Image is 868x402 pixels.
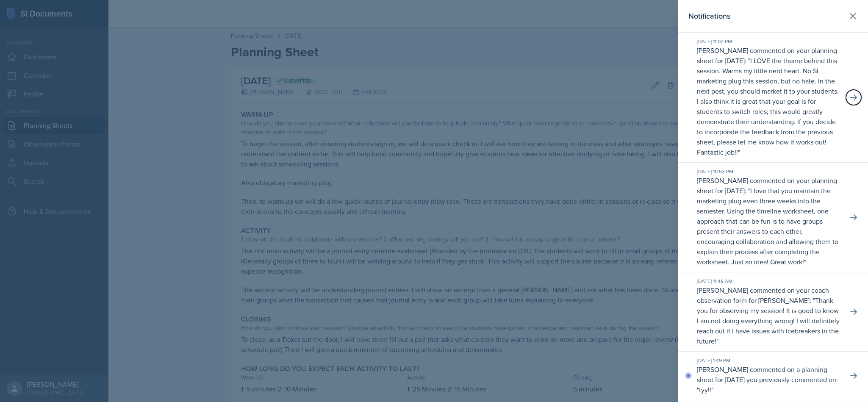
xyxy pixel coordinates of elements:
[697,175,841,267] p: [PERSON_NAME] commented on your planning sheet for [DATE]: " "
[697,168,841,175] div: [DATE] 10:53 PM
[697,296,840,346] p: Thank you for observing my session! It is good to know I am not doing everything wrong! I will de...
[697,186,838,266] p: I love that you maintain the marketing plug even three weeks into the semester. Using the timelin...
[699,385,711,394] p: tyy!!
[697,364,841,395] p: [PERSON_NAME] commented on a planning sheet for [DATE] you previously commented on: " "
[697,285,841,346] p: [PERSON_NAME] commented on your coach observation form for [PERSON_NAME]: " "
[688,10,730,22] h2: Notifications
[697,38,841,45] div: [DATE] 11:02 PM
[697,357,841,364] div: [DATE] 1:49 PM
[697,277,841,285] div: [DATE] 11:48 AM
[697,56,839,157] p: I LOVE the theme behind this session. Warms my little nerd heart. No SI marketing plug this sessi...
[697,45,841,157] p: [PERSON_NAME] commented on your planning sheet for [DATE]: " "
